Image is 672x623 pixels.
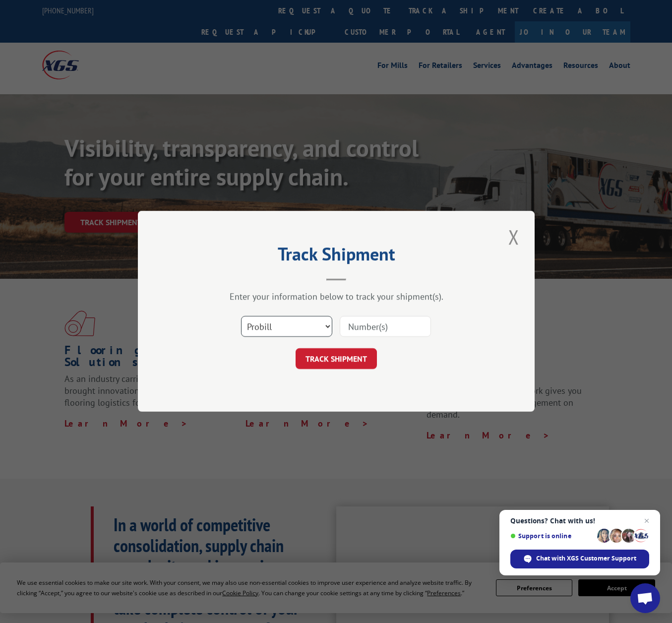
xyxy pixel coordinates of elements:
span: Questions? Chat with us! [510,517,649,525]
input: Number(s) [340,316,431,337]
span: Chat with XGS Customer Support [536,554,636,563]
div: Enter your information below to track your shipment(s). [187,291,485,303]
button: TRACK SHIPMENT [296,349,377,370]
h2: Track Shipment [187,247,485,266]
a: Open chat [630,583,660,613]
button: Close modal [505,223,522,250]
span: Chat with XGS Customer Support [510,550,649,568]
span: Support is online [510,532,594,540]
